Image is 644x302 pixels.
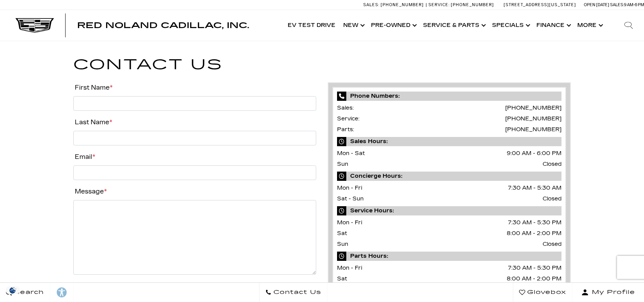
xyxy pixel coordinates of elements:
[337,126,354,133] span: Parts:
[428,2,450,7] span: Service:
[73,82,113,93] label: First Name
[337,230,347,237] span: Sat
[337,185,362,191] span: Mon - Fri
[337,137,561,146] span: Sales Hours:
[508,217,561,228] span: 7:30 AM - 5:30 PM
[505,105,561,111] a: [PHONE_NUMBER]
[337,105,354,111] span: Sales:
[337,219,362,226] span: Mon - Fri
[367,10,419,41] a: Pre-Owned
[73,53,571,76] h1: Contact Us
[337,92,561,101] span: Phone Numbers:
[337,206,561,215] span: Service Hours:
[508,183,561,194] span: 7:30 AM - 5:30 AM
[73,152,95,162] label: Email
[337,265,362,271] span: Mon - Fri
[73,117,112,128] label: Last Name
[584,2,609,7] span: Open [DATE]
[507,228,561,239] span: 8:00 AM - 2:00 PM
[337,195,364,202] span: Sat - Sun
[525,287,566,298] span: Glovebox
[337,172,561,181] span: Concierge Hours:
[337,150,365,157] span: Mon - Sat
[381,2,424,7] span: [PHONE_NUMBER]
[337,115,359,122] span: Service:
[259,283,327,302] a: Contact Us
[543,194,561,204] span: Closed
[508,263,561,274] span: 7:30 AM - 5:30 PM
[419,10,488,41] a: Service & Parts
[337,241,348,247] span: Sun
[363,3,426,7] a: Sales: [PHONE_NUMBER]
[543,239,561,250] span: Closed
[504,2,576,7] a: [STREET_ADDRESS][US_STATE]
[513,283,572,302] a: Glovebox
[610,2,624,7] span: Sales:
[505,126,561,133] a: [PHONE_NUMBER]
[339,10,367,41] a: New
[284,10,339,41] a: EV Test Drive
[573,10,605,41] button: More
[73,186,107,197] label: Message
[337,252,561,261] span: Parts Hours:
[15,18,54,33] img: Cadillac Dark Logo with Cadillac White Text
[624,2,644,7] span: 9 AM-6 PM
[363,2,379,7] span: Sales:
[4,286,22,294] section: Click to Open Cookie Consent Modal
[451,2,494,7] span: [PHONE_NUMBER]
[507,274,561,284] span: 8:00 AM - 2:00 PM
[12,287,44,298] span: Search
[507,148,561,159] span: 9:00 AM - 6:00 PM
[337,275,347,282] span: Sat
[488,10,533,41] a: Specials
[533,10,573,41] a: Finance
[337,161,348,167] span: Sun
[4,286,22,294] img: Opt-Out Icon
[543,159,561,170] span: Closed
[572,283,644,302] button: Open user profile menu
[77,22,249,29] a: Red Noland Cadillac, Inc.
[426,3,496,7] a: Service: [PHONE_NUMBER]
[505,115,561,122] a: [PHONE_NUMBER]
[77,21,249,30] span: Red Noland Cadillac, Inc.
[589,287,635,298] span: My Profile
[271,287,321,298] span: Contact Us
